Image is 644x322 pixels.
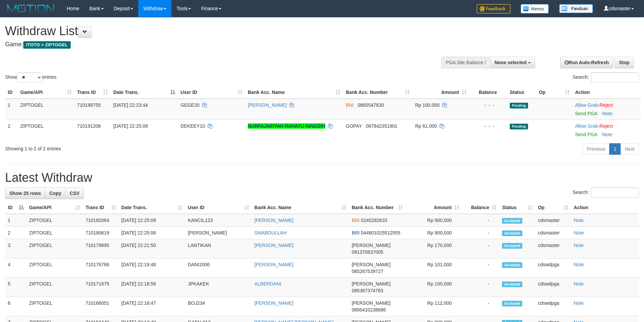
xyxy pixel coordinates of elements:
[572,86,641,99] th: Action
[83,297,119,316] td: 710166051
[185,227,252,239] td: [PERSON_NAME]
[575,123,598,129] a: Allow Grab
[255,300,293,306] a: [PERSON_NAME]
[620,143,639,155] a: Next
[535,278,571,297] td: cdswdpga
[26,201,83,214] th: Game/API: activate to sort column ascending
[70,191,79,196] span: CSV
[510,124,528,129] span: Pending
[571,201,639,214] th: Action
[535,214,571,227] td: cdsmaster
[74,86,111,99] th: Trans ID: activate to sort column ascending
[405,278,462,297] td: Rp 100,000
[181,102,199,108] span: GEGE20
[502,243,522,249] span: Accepted
[185,214,252,227] td: KANCIL123
[119,227,185,239] td: [DATE] 22:25:06
[352,249,383,255] span: Copy 081370837005 to clipboard
[26,239,83,258] td: ZIPTOGEL
[181,123,205,129] span: DEKEEY10
[415,102,439,108] span: Rp 100.000
[5,72,56,82] label: Show entries
[343,86,412,99] th: Bank Acc. Number: activate to sort column ascending
[45,188,66,199] a: Copy
[83,227,119,239] td: 710180619
[18,86,74,99] th: Game/API: activate to sort column ascending
[5,214,26,227] td: 1
[599,102,613,108] a: Reject
[591,188,639,198] input: Search:
[415,123,437,129] span: Rp 61.000
[111,86,178,99] th: Date Trans.: activate to sort column descending
[609,143,621,155] a: 1
[83,278,119,297] td: 710171975
[65,188,84,199] a: CSV
[255,243,293,248] a: [PERSON_NAME]
[5,278,26,297] td: 5
[352,300,390,306] span: [PERSON_NAME]
[574,300,584,306] a: Note
[361,230,401,236] span: Copy 044801025512505 to clipboard
[462,278,499,297] td: -
[5,297,26,316] td: 6
[5,24,423,38] h1: Withdraw List
[502,230,522,236] span: Accepted
[502,281,522,287] span: Accepted
[602,132,613,137] a: Note
[5,3,56,14] img: MOTION_logo.png
[83,201,119,214] th: Trans ID: activate to sort column ascending
[405,258,462,278] td: Rp 101,000
[574,243,584,248] a: Note
[412,86,469,99] th: Amount: activate to sort column ascending
[582,143,610,155] a: Previous
[245,86,343,99] th: Bank Acc. Name: activate to sort column ascending
[26,227,83,239] td: ZIPTOGEL
[17,72,42,82] select: Showentries
[573,188,639,198] label: Search:
[119,258,185,278] td: [DATE] 22:19:46
[495,60,527,65] span: None selected
[349,201,405,214] th: Bank Acc. Number: activate to sort column ascending
[502,301,522,306] span: Accepted
[535,239,571,258] td: cdsmaster
[535,297,571,316] td: cdswdpga
[26,297,83,316] td: ZIPTOGEL
[5,258,26,278] td: 4
[5,99,18,120] td: 1
[26,258,83,278] td: ZIPTOGEL
[119,297,185,316] td: [DATE] 22:18:47
[521,4,549,14] img: Button%20Memo.svg
[185,278,252,297] td: JPKAKEK
[352,288,383,293] span: Copy 085367374763 to clipboard
[185,201,252,214] th: User ID: activate to sort column ascending
[574,262,584,267] a: Note
[18,120,74,141] td: ZIPTOGEL
[477,4,510,14] img: Feedback.jpg
[575,132,597,137] a: Send PGA
[575,111,597,116] a: Send PGA
[535,258,571,278] td: cdswdpga
[5,120,18,141] td: 2
[352,262,390,267] span: [PERSON_NAME]
[5,188,45,199] a: Show 25 rows
[352,243,390,248] span: [PERSON_NAME]
[575,102,598,108] a: Allow Grab
[462,214,499,227] td: -
[358,102,384,108] span: Copy 0865547630 to clipboard
[510,103,528,108] span: Pending
[472,123,504,129] div: - - -
[574,230,584,236] a: Note
[248,102,287,108] a: [PERSON_NAME]
[352,230,359,236] span: BRI
[49,191,61,196] span: Copy
[5,41,423,48] h4: Game:
[352,269,383,274] span: Copy 085267539727 to clipboard
[536,86,572,99] th: Op: activate to sort column ascending
[361,218,387,223] span: Copy 0245282633 to clipboard
[255,262,293,267] a: [PERSON_NAME]
[599,123,613,129] a: Reject
[502,262,522,268] span: Accepted
[499,201,535,214] th: Status: activate to sort column ascending
[18,99,74,120] td: ZIPTOGEL
[366,123,397,129] span: Copy 087842351901 to clipboard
